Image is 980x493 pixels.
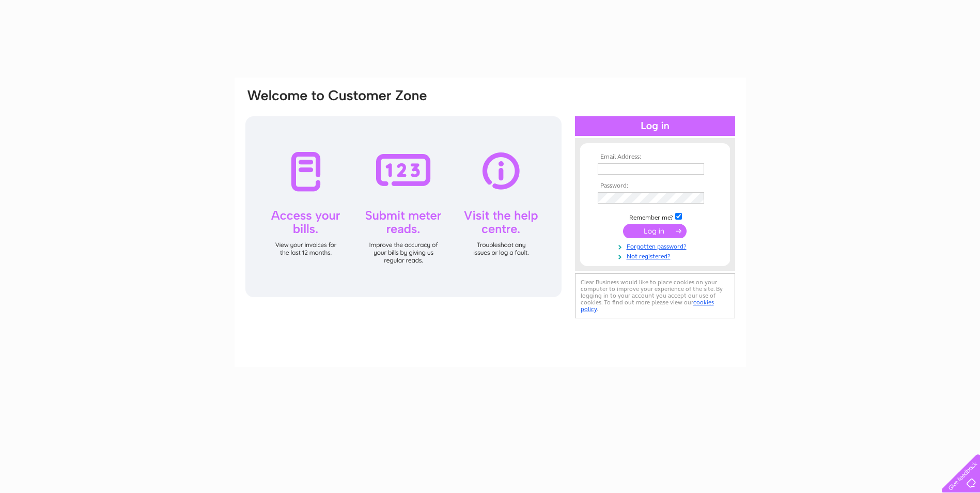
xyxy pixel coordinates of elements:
[598,241,715,251] a: Forgotten password?
[598,251,715,260] a: Not registered?
[623,224,687,238] input: Submit
[595,182,715,190] th: Password:
[575,273,735,318] div: Clear Business would like to place cookies on your computer to improve your experience of the sit...
[595,153,715,161] th: Email Address:
[581,299,714,313] a: cookies policy
[595,211,715,222] td: Remember me?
